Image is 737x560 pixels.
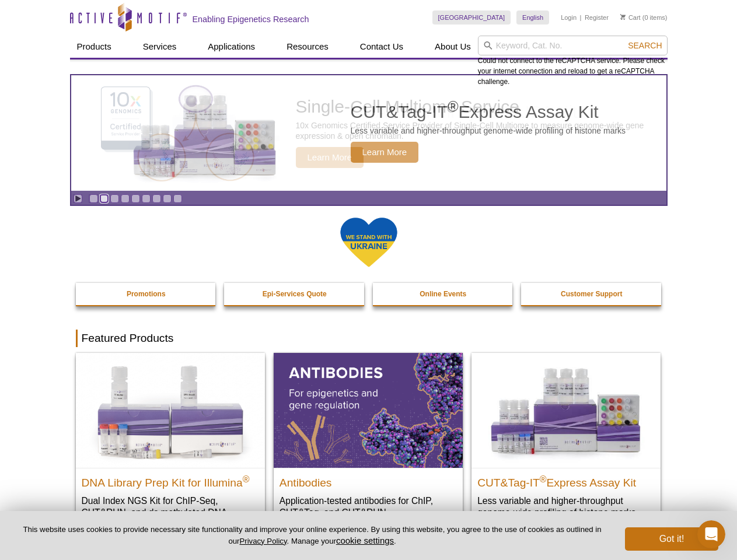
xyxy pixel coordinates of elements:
[274,353,463,530] a: All Antibodies Antibodies Application-tested antibodies for ChIP, CUT&Tag, and CUT&RUN.
[353,36,410,58] a: Contact Us
[471,353,661,467] img: CUT&Tag-IT® Express Assay Kit
[478,36,668,55] input: Keyword, Cat. No.
[201,36,262,58] a: Applications
[478,36,668,87] div: Could not connect to the reCAPTCHA service. Please check your internet connection and reload to g...
[121,194,130,203] a: Go to slide 4
[71,75,666,191] article: NRAS In-well Lysis ELISA Kit
[585,13,609,22] a: Register
[76,330,662,347] h2: Featured Products
[697,520,725,548] iframe: Intercom live chat
[340,216,398,268] img: We Stand With Ukraine
[351,103,588,121] h2: NRAS In-well Lysis ELISA Kit
[280,495,457,519] p: Application-tested antibodies for ChIP, CUT&Tag, and CUT&RUN.
[471,353,661,530] a: CUT&Tag-IT® Express Assay Kit CUT&Tag-IT®Express Assay Kit Less variable and higher-throughput ge...
[540,474,547,484] sup: ®
[131,194,140,203] a: Go to slide 5
[74,194,82,203] a: Toggle autoplay
[628,41,662,50] span: Search
[280,36,336,58] a: Resources
[620,10,668,24] li: (0 items)
[173,194,182,203] a: Go to slide 9
[336,535,394,545] button: cookie settings
[561,13,577,22] a: Login
[351,125,588,136] p: Fast, sensitive, and highly specific quantification of human NRAS.
[239,537,287,545] a: Privacy Policy
[521,283,662,305] a: Customer Support
[70,36,118,58] a: Products
[624,40,665,51] button: Search
[580,10,582,24] li: |
[152,194,161,203] a: Go to slide 7
[477,495,655,519] p: Less variable and higher-throughput genome-wide profiling of histone marks​.
[193,14,309,24] h2: Enabling Epigenetics Research
[127,290,166,298] strong: Promotions
[280,471,457,489] h2: Antibodies
[163,194,172,203] a: Go to slide 8
[516,10,549,24] a: English
[428,36,478,58] a: About Us
[351,142,419,163] span: Learn More
[373,283,514,305] a: Online Events
[142,194,151,203] a: Go to slide 6
[89,194,98,203] a: Go to slide 1
[224,283,365,305] a: Epi-Services Quote
[477,471,655,489] h2: CUT&Tag-IT Express Assay Kit
[76,283,217,305] a: Promotions
[117,93,292,173] img: NRAS In-well Lysis ELISA Kit
[82,495,259,530] p: Dual Index NGS Kit for ChIP-Seq, CUT&RUN, and ds methylated DNA assays.
[432,10,511,24] a: [GEOGRAPHIC_DATA]
[76,353,265,541] a: DNA Library Prep Kit for Illumina DNA Library Prep Kit for Illumina® Dual Index NGS Kit for ChIP-...
[263,290,327,298] strong: Epi-Services Quote
[243,474,250,484] sup: ®
[274,353,463,467] img: All Antibodies
[19,524,606,547] p: This website uses cookies to provide necessary site functionality and improve your online experie...
[420,290,466,298] strong: Online Events
[71,75,666,191] a: NRAS In-well Lysis ELISA Kit NRAS In-well Lysis ELISA Kit Fast, sensitive, and highly specific qu...
[100,194,109,203] a: Go to slide 2
[561,290,622,298] strong: Customer Support
[136,36,184,58] a: Services
[620,14,626,20] img: Your Cart
[76,353,265,467] img: DNA Library Prep Kit for Illumina
[82,471,259,489] h2: DNA Library Prep Kit for Illumina
[110,194,119,203] a: Go to slide 3
[620,13,641,22] a: Cart
[625,527,718,551] button: Got it!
